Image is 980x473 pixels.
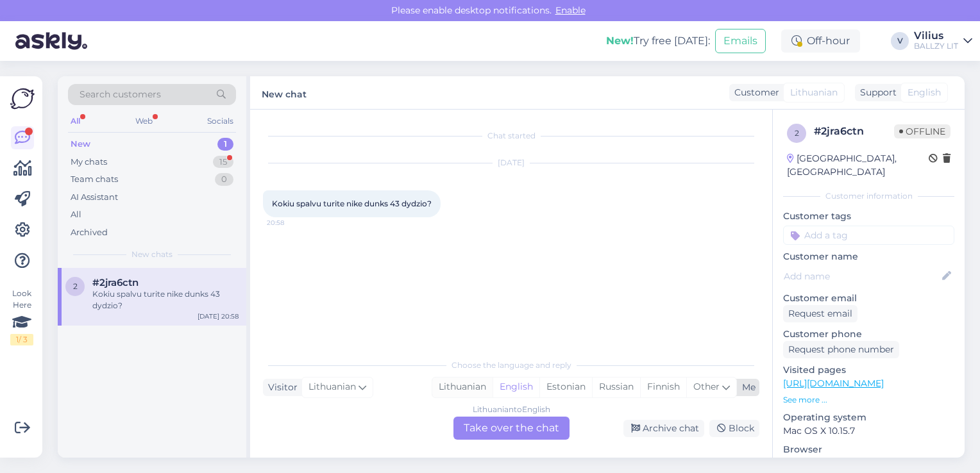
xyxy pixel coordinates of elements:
div: Chat started [263,130,759,142]
div: BALLZY LIT [914,41,958,51]
div: Try free [DATE]: [606,33,710,49]
span: 2 [73,281,78,291]
div: Take over the chat [453,417,570,440]
div: Customer [729,86,779,99]
div: 15 [213,156,233,169]
div: Archive chat [623,420,704,437]
div: Customer information [783,190,954,202]
div: AI Assistant [71,191,118,204]
p: Customer email [783,292,954,305]
input: Add a tag [783,226,954,245]
div: Off-hour [781,29,860,53]
div: Request phone number [783,341,899,358]
p: Customer tags [783,210,954,223]
p: Operating system [783,411,954,424]
div: Visitor [263,381,298,394]
div: Block [709,420,759,437]
span: New chats [131,249,173,260]
span: Offline [894,124,950,138]
a: ViliusBALLZY LIT [914,31,972,51]
div: Estonian [539,378,592,397]
span: Kokiu spalvu turite nike dunks 43 dydzio? [272,199,432,208]
span: 2 [795,128,799,138]
label: New chat [262,84,307,101]
img: Askly Logo [10,87,35,111]
div: V [891,32,909,50]
div: Archived [71,226,108,239]
p: Customer name [783,250,954,263]
div: Choose the language and reply [263,360,759,371]
div: New [71,138,90,151]
div: Vilius [914,31,958,41]
div: English [493,378,539,397]
span: Other [693,381,720,392]
div: Lithuanian [432,378,493,397]
span: Lithuanian [790,86,838,99]
div: [DATE] [263,157,759,169]
div: Lithuanian to English [473,404,550,415]
div: 1 / 3 [10,334,33,345]
div: My chats [71,156,107,169]
div: 0 [215,173,233,186]
div: All [71,208,81,221]
span: Lithuanian [308,380,356,394]
div: Finnish [640,378,686,397]
div: Request email [783,305,857,322]
div: Team chats [71,173,118,186]
div: Support [855,86,897,99]
b: New! [606,35,634,47]
span: Search customers [80,88,161,101]
p: Visited pages [783,363,954,377]
span: 20:58 [267,218,315,228]
div: Look Here [10,288,33,345]
span: English [908,86,941,99]
div: Me [737,381,756,394]
div: [GEOGRAPHIC_DATA], [GEOGRAPHIC_DATA] [787,152,929,179]
div: All [68,113,83,129]
button: Emails [715,29,766,53]
p: Mac OS X 10.15.7 [783,424,954,438]
div: Kokiu spalvu turite nike dunks 43 dydzio? [92,288,239,311]
div: 1 [217,138,233,151]
p: Customer phone [783,328,954,341]
input: Add name [784,269,940,283]
div: Socials [205,113,236,129]
span: Enable [552,4,589,16]
div: [DATE] 20:58 [198,311,239,321]
p: Browser [783,443,954,456]
span: #2jra6ctn [92,277,139,288]
div: Russian [592,378,640,397]
p: Chrome [TECHNICAL_ID] [783,456,954,470]
p: See more ... [783,394,954,406]
div: # 2jra6ctn [814,124,894,139]
div: Web [133,113,155,129]
a: [URL][DOMAIN_NAME] [783,378,884,389]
